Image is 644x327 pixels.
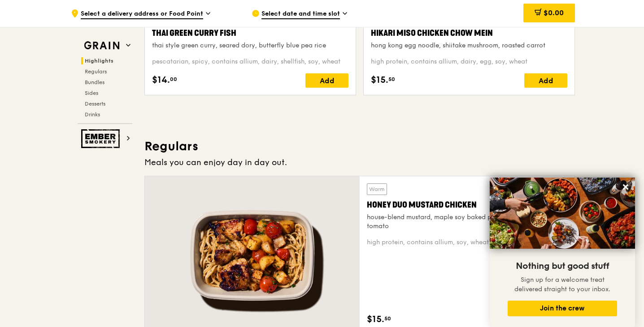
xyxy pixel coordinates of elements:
div: pescatarian, spicy, contains allium, dairy, shellfish, soy, wheat [152,57,348,66]
span: Select date and time slot [261,9,340,19]
span: Drinks [85,111,100,118]
div: Thai Green Curry Fish [152,27,348,39]
span: Bundles [85,79,104,85]
div: Meals you can enjoy day in day out. [144,156,575,169]
span: $15. [367,313,384,326]
div: Warm [367,183,387,195]
span: Nothing but good stuff [516,261,609,272]
div: thai style green curry, seared dory, butterfly blue pea rice [152,41,348,50]
button: Join the crew [508,301,617,316]
span: 50 [388,76,395,83]
div: Add [524,73,567,88]
span: Highlights [85,58,113,64]
img: Ember Smokery web logo [81,129,122,148]
span: Regulars [85,68,107,75]
span: $15. [371,73,388,87]
button: Close [618,180,633,194]
span: Sides [85,90,98,96]
div: Honey Duo Mustard Chicken [367,199,567,211]
span: Select a delivery address or Food Point [81,9,203,19]
div: house-blend mustard, maple soy baked potato, linguine, cherry tomato [367,213,567,231]
span: 00 [170,76,177,83]
div: Hikari Miso Chicken Chow Mein [371,27,567,39]
span: $0.00 [544,8,564,17]
div: Add [305,73,348,88]
span: Desserts [85,101,105,107]
span: 50 [384,315,391,322]
img: DSC07876-Edit02-Large.jpeg [490,178,635,249]
div: hong kong egg noodle, shiitake mushroom, roasted carrot [371,41,567,50]
h3: Regulars [144,138,575,154]
div: high protein, contains allium, soy, wheat [367,238,567,247]
span: $14. [152,73,170,87]
div: high protein, contains allium, dairy, egg, soy, wheat [371,57,567,66]
span: Sign up for a welcome treat delivered straight to your inbox. [514,276,610,293]
img: Grain web logo [81,38,122,54]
